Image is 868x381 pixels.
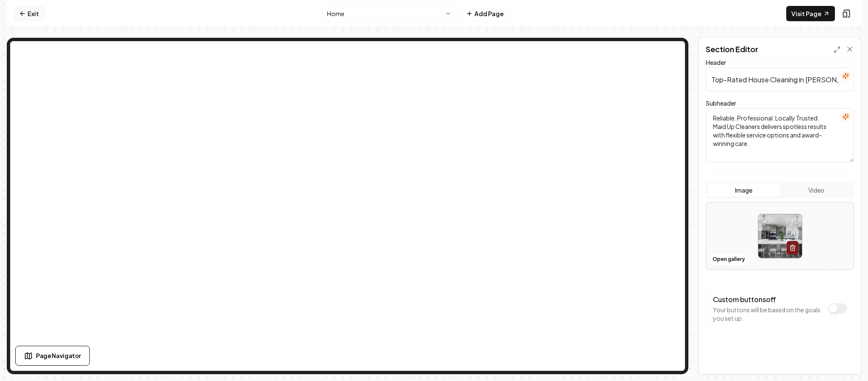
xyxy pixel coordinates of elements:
input: Header [706,67,854,91]
label: Header [706,59,726,66]
iframe: To enrich screen reader interactions, please activate Accessibility in Grammarly extension settings [10,41,685,371]
a: Visit Page [786,6,835,21]
img: image [758,214,802,258]
button: Open gallery [710,252,748,266]
button: Add Page [460,6,509,21]
button: Video [780,183,852,197]
button: Image [707,183,780,197]
label: Subheader [706,99,736,107]
a: Exit [14,6,44,21]
p: Your buttons will be based on the goals you set up. [713,305,824,322]
button: Page Navigator [15,346,90,366]
span: Page Navigator [36,351,81,360]
label: Custom buttons off [713,295,776,304]
h2: Section Editor [706,43,758,55]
